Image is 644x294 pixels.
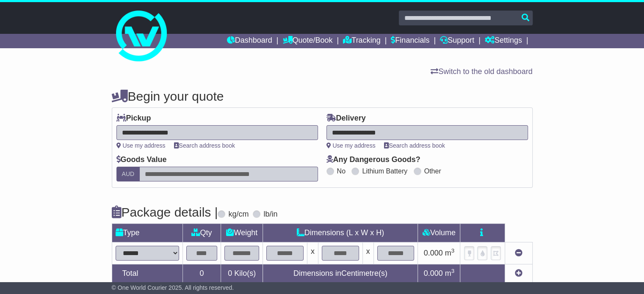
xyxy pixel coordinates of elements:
sup: 3 [451,247,455,254]
span: m [445,249,455,257]
a: Switch to the old dashboard [431,67,532,76]
sup: 3 [451,268,455,274]
a: Quote/Book [282,34,332,48]
td: 0 [182,264,221,283]
span: © One World Courier 2025. All rights reserved. [112,284,234,291]
span: 0.000 [424,269,443,278]
h4: Package details | [112,205,218,219]
a: Tracking [343,34,380,48]
label: lb/in [263,210,277,219]
label: No [337,167,345,175]
label: Goods Value [116,155,167,165]
span: m [445,269,455,278]
label: Other [424,167,441,175]
span: 0 [228,269,232,278]
a: Use my address [326,142,376,149]
td: Kilo(s) [221,264,263,283]
td: x [362,242,373,264]
a: Support [440,34,474,48]
td: Weight [221,224,263,242]
a: Search address book [174,142,235,149]
label: Lithium Battery [362,167,407,175]
h4: Begin your quote [112,89,533,103]
td: Dimensions (L x W x H) [263,224,418,242]
td: Qty [182,224,221,242]
td: Type [112,224,182,242]
td: Total [112,264,182,283]
a: Search address book [384,142,445,149]
a: Remove this item [515,249,522,257]
a: Use my address [116,142,166,149]
label: kg/cm [228,210,249,219]
label: Pickup [116,114,151,123]
td: Volume [418,224,460,242]
a: Financials [391,34,429,48]
td: x [307,242,318,264]
label: AUD [116,167,140,181]
label: Delivery [326,114,366,123]
a: Dashboard [227,34,272,48]
label: Any Dangerous Goods? [326,155,420,165]
td: Dimensions in Centimetre(s) [263,264,418,283]
a: Settings [485,34,522,48]
a: Add new item [515,269,522,278]
span: 0.000 [424,249,443,257]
